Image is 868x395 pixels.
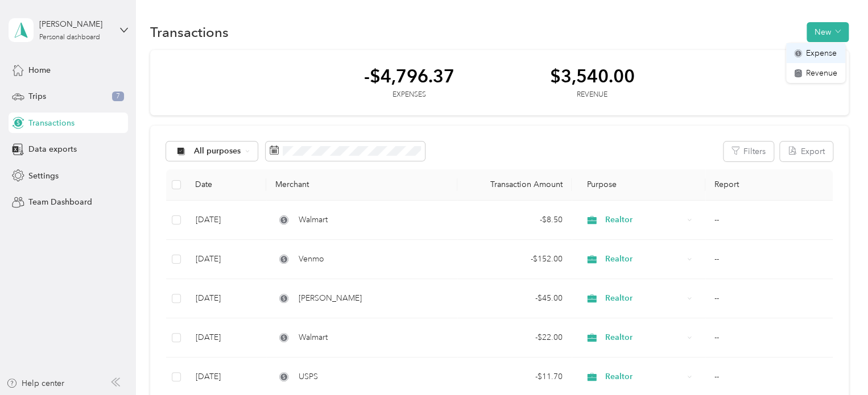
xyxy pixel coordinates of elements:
[466,292,563,305] div: - $45.00
[550,90,635,100] div: Revenue
[186,201,266,240] td: [DATE]
[266,169,457,201] th: Merchant
[705,169,833,201] th: Report
[605,371,684,383] span: Realtor
[39,18,110,30] div: [PERSON_NAME]
[186,240,266,279] td: [DATE]
[150,26,229,38] h1: Transactions
[186,279,266,318] td: [DATE]
[299,292,362,305] span: [PERSON_NAME]
[605,253,684,265] span: Realtor
[605,292,684,305] span: Realtor
[466,214,563,226] div: - $8.50
[39,34,100,41] div: Personal dashboard
[705,201,833,240] td: --
[364,90,454,100] div: Expenses
[194,147,241,155] span: All purposes
[705,240,833,279] td: --
[466,253,563,265] div: - $152.00
[364,66,454,86] div: -$4,796.37
[581,180,617,189] span: Purpose
[6,377,64,389] button: Help center
[807,22,849,42] button: New
[186,318,266,357] td: [DATE]
[550,66,635,86] div: $3,540.00
[299,253,324,265] span: Venmo
[457,169,572,201] th: Transaction Amount
[724,142,774,161] button: Filters
[28,117,75,129] span: Transactions
[466,371,563,383] div: - $11.70
[466,331,563,344] div: - $22.00
[605,331,684,344] span: Realtor
[28,64,51,76] span: Home
[705,318,833,357] td: --
[28,196,92,208] span: Team Dashboard
[806,47,837,59] span: Expense
[28,170,59,182] span: Settings
[28,90,46,102] span: Trips
[705,279,833,318] td: --
[186,169,266,201] th: Date
[112,92,124,102] span: 7
[299,331,328,344] span: Walmart
[605,214,684,226] span: Realtor
[299,214,328,226] span: Walmart
[299,371,318,383] span: USPS
[780,142,833,161] button: Export
[28,143,77,155] span: Data exports
[804,331,868,395] iframe: Everlance-gr Chat Button Frame
[806,67,837,79] span: Revenue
